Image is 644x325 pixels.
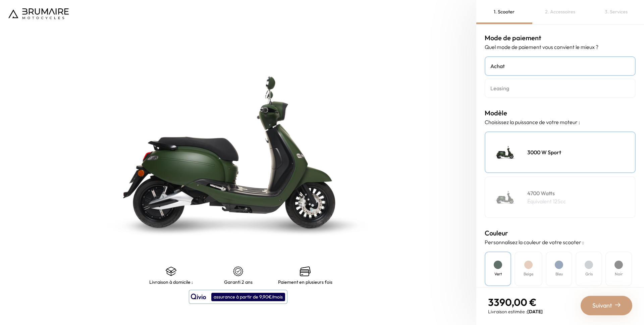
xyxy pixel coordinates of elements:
[485,43,636,51] p: Quel mode de paiement vous convient le mieux ?
[527,148,561,156] h4: 3000 W Sport
[485,238,636,246] p: Personnalisez la couleur de votre scooter :
[489,136,522,169] img: Scooter
[149,279,193,285] p: Livraison à domicile :
[166,266,176,277] img: shipping.png
[555,271,563,277] h4: Bleu
[615,302,621,308] img: right-arrow-2.png
[490,84,630,92] h4: Leasing
[485,78,636,98] a: Leasing
[485,108,636,118] h3: Modèle
[189,290,287,304] button: assurance à partir de 9,90€/mois
[485,228,636,238] h3: Couleur
[278,279,332,285] p: Paiement en plusieurs fois
[527,189,566,197] h4: 4700 Watts
[490,62,630,70] h4: Achat
[527,309,543,315] span: [DATE]
[489,180,522,214] img: Scooter
[224,279,253,285] p: Garanti 2 ans
[211,293,285,301] div: assurance à partir de 9,90€/mois
[233,266,244,277] img: certificat-de-garantie.png
[191,293,206,301] img: logo qivio
[485,118,636,126] p: Choisissez la puissance de votre moteur :
[8,8,69,19] img: Logo de Brumaire
[585,271,593,277] h4: Gris
[488,296,537,309] span: 3390,00 €
[485,33,636,43] h3: Mode de paiement
[488,308,543,315] p: Livraison estimée :
[494,271,502,277] h4: Vert
[524,271,533,277] h4: Beige
[527,197,566,205] p: Équivalent 125cc
[592,301,612,310] span: Suivant
[615,271,623,277] h4: Noir
[300,266,311,277] img: credit-cards.png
